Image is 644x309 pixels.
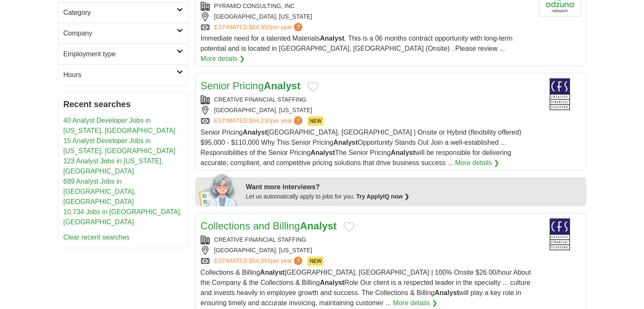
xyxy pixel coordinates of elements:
a: Employment type [58,44,188,64]
span: ? [294,116,302,125]
a: Hours [58,64,188,85]
strong: Analyst [260,269,285,276]
div: Let us automatically apply to jobs for you. [246,192,581,201]
span: Collections & Billing [GEOGRAPHIC_DATA], [GEOGRAPHIC_DATA] | 100% Onsite $26.00/hour About the Co... [201,269,531,306]
a: CREATIVE FINANCIAL STAFFING [214,96,307,103]
img: Creative Financial Staffing logo [539,218,581,250]
div: Want more interviews? [246,182,581,192]
strong: Analyst [320,279,344,286]
a: Clear recent searches [64,234,130,241]
span: NEW [307,116,323,126]
div: [GEOGRAPHIC_DATA], [US_STATE] [201,246,532,255]
a: PYRAMID CONSULTING, INC [214,3,295,9]
a: 40 Analyst Developer Jobs in [US_STATE], [GEOGRAPHIC_DATA] [64,117,176,134]
h2: Hours [64,70,177,80]
button: Add to favorite jobs [343,222,354,232]
a: More details ❯ [393,298,437,308]
strong: Analyst [434,289,459,296]
a: ESTIMATED:$94,230per year? [214,116,304,126]
span: NEW [307,257,323,266]
strong: Analyst [264,80,301,91]
a: Collections and BillingAnalyst [201,220,337,232]
span: Senior Pricing [GEOGRAPHIC_DATA], [GEOGRAPHIC_DATA] | Onsite or Hybrid (flexibility offered) $95,... [201,129,522,166]
span: ? [294,23,302,31]
a: 15 Analyst Developer Jobs in [US_STATE], [GEOGRAPHIC_DATA] [64,137,176,154]
strong: Analyst [391,149,415,156]
a: 123 Analyst Jobs in [US_STATE], [GEOGRAPHIC_DATA] [64,157,163,175]
div: [GEOGRAPHIC_DATA], [US_STATE] [201,106,532,115]
h2: Company [64,28,177,39]
strong: Analyst [333,139,358,146]
a: 689 Analyst Jobs in [GEOGRAPHIC_DATA], [GEOGRAPHIC_DATA] [64,178,136,205]
a: Senior PricingAnalyst [201,80,301,91]
a: Try ApplyIQ now ❯ [356,193,409,200]
span: $54,093 [249,257,271,264]
a: More details ❯ [201,54,245,64]
a: CREATIVE FINANCIAL STAFFING [214,236,307,243]
h2: Recent searches [64,98,183,110]
div: [GEOGRAPHIC_DATA], [US_STATE] [201,12,532,21]
strong: Analyst [310,149,335,156]
img: Creative Financial Staffing logo [539,78,581,110]
img: apply-iq-scientist.png [199,172,240,206]
h2: Category [64,8,177,18]
a: Category [58,2,188,23]
a: More details ❯ [455,158,500,168]
h2: Employment type [64,49,177,59]
a: 10,734 Jobs in [GEOGRAPHIC_DATA], [GEOGRAPHIC_DATA] [64,208,182,226]
a: Company [58,23,188,44]
strong: Analyst [320,35,344,42]
span: $64,950 [249,24,271,30]
span: ? [294,257,302,265]
a: ESTIMATED:$54,093per year? [214,257,304,266]
button: Add to favorite jobs [307,82,318,92]
strong: Analyst [243,129,267,136]
span: $94,230 [249,117,271,124]
span: Immediate need for a talented Materials . This is a 06 months contract opportunity with long-term... [201,35,513,52]
strong: Analyst [300,220,337,232]
a: ESTIMATED:$64,950per year? [214,23,304,32]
